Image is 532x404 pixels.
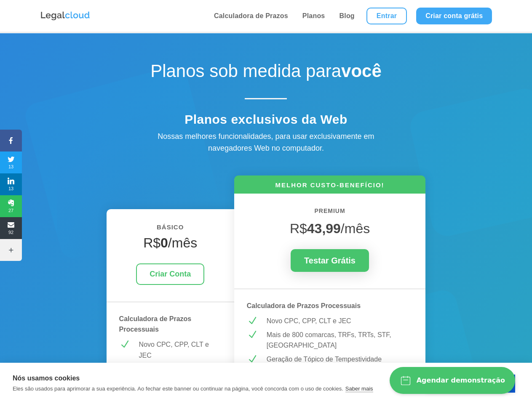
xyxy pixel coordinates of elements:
[234,181,426,194] h6: MELHOR CUSTO-BENEFÍCIO!
[267,330,413,351] p: Mais de 800 comarcas, TRFs, TRTs, STF, [GEOGRAPHIC_DATA]
[291,249,369,272] a: Testar Grátis
[139,130,392,155] div: Nossas melhores funcionalidades, para usar exclusivamente em navegadores Web no computador.
[136,263,204,285] a: Criar Conta
[247,316,257,326] span: N
[139,339,222,361] p: Novo CPC, CPP, CLT e JEC
[119,235,222,255] h4: R$ /mês
[247,206,413,221] h6: PREMIUM
[290,221,370,236] span: R$ /mês
[119,339,130,350] span: N
[247,330,257,340] span: N
[40,11,91,21] img: Logo da Legalcloud
[341,61,382,81] strong: você
[267,316,413,327] p: Novo CPC, CPP, CLT e JEC
[416,8,492,24] a: Criar conta grátis
[118,112,413,131] h4: Planos exclusivos da Web
[247,302,361,309] strong: Calculadora de Prazos Processuais
[345,385,373,392] a: Saber mais
[13,385,343,392] p: Eles são usados para aprimorar a sua experiência. Ao fechar este banner ou continuar na página, v...
[267,354,413,365] p: Geração de Tópico de Tempestividade
[119,315,192,333] strong: Calculadora de Prazos Processuais
[307,221,341,236] strong: 43,99
[247,354,257,364] span: N
[13,375,80,382] strong: Nós usamos cookies
[118,61,413,86] h1: Planos sob medida para
[119,222,222,237] h6: BÁSICO
[366,8,407,24] a: Entrar
[160,235,168,250] strong: 0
